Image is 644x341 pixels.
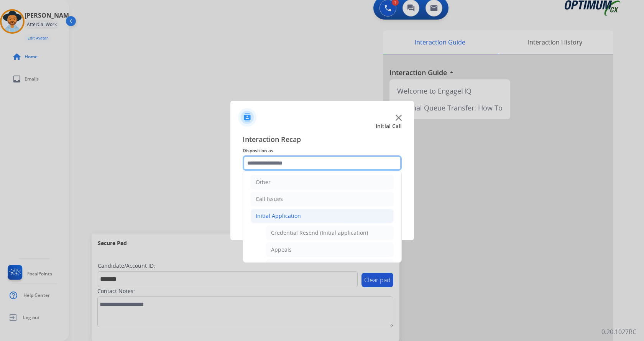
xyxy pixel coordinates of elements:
div: Other [256,178,271,186]
span: Initial Call [376,122,402,130]
p: 0.20.1027RC [601,327,636,336]
div: Initial Application [256,212,301,220]
div: Credential Resend (Initial application) [271,229,368,237]
div: Call Issues [256,195,283,203]
div: Appeals [271,246,292,254]
img: contactIcon [238,108,256,127]
span: Disposition as [243,146,402,155]
span: Interaction Recap [243,134,402,146]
